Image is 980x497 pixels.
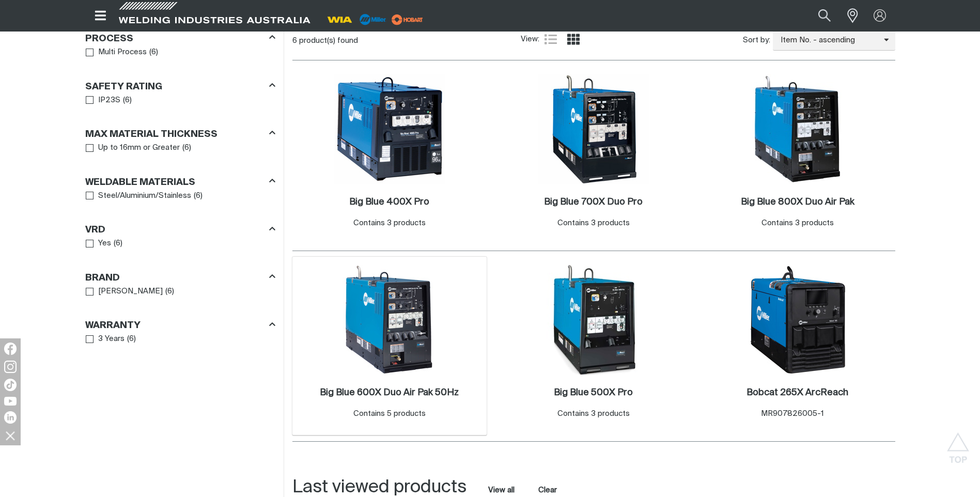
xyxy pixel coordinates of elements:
[85,33,133,45] h3: Process
[98,333,125,345] span: 3 Years
[98,190,191,202] span: Steel/Aluminium/Stainless
[194,190,203,202] span: ( 6 )
[85,318,275,332] div: Warranty
[388,15,426,23] a: miller
[946,432,970,456] button: Scroll to top
[292,36,521,46] div: 6
[742,74,853,184] img: Big Blue 800X Duo Air Pak
[86,45,275,59] ul: Process
[557,218,630,229] div: Contains 3 products
[521,34,539,45] span: View:
[86,94,275,107] ul: Safety Rating
[746,388,848,397] h2: Bobcat 265X ArcReach
[114,238,122,250] span: ( 6 )
[334,74,445,184] img: Big Blue 400X Pro
[334,265,445,375] img: Big Blue 600X Duo Air Pak 50Hz
[98,142,180,154] span: Up to 16mm or Greater
[292,27,895,54] section: Product list controls
[86,141,275,155] ul: Max Material Thickness
[86,332,125,346] a: 3 Years
[794,4,842,27] input: Product name or item number...
[388,12,426,27] img: miller
[807,4,842,27] button: Search products
[773,35,884,46] span: Item No. - ascending
[85,81,162,93] h3: Safety Rating
[488,485,515,495] a: View all last viewed products
[557,408,630,420] div: Contains 3 products
[123,95,132,106] span: ( 6 )
[98,238,111,250] span: Yes
[746,387,848,399] a: Bobcat 265X ArcReach
[85,224,105,236] h3: VRD
[4,379,17,391] img: TikTok
[85,31,275,45] div: Process
[85,320,141,332] h3: Warranty
[98,286,163,298] span: [PERSON_NAME]
[86,189,192,203] a: Steel/Aluminium/Stainless
[85,127,275,141] div: Max Material Thickness
[349,197,429,207] h2: Big Blue 400X Pro
[4,411,17,424] img: LinkedIn
[353,218,426,229] div: Contains 3 products
[538,265,649,375] img: Big Blue 500X Pro
[85,272,120,284] h3: Brand
[182,142,191,154] span: ( 6 )
[544,197,643,207] h2: Big Blue 700X Duo Pro
[86,141,180,155] a: Up to 16mm or Greater
[554,388,633,397] h2: Big Blue 500X Pro
[761,218,834,229] div: Contains 3 products
[741,197,854,207] h2: Big Blue 800X Duo Air Pak
[2,427,19,444] img: hide socials
[349,196,429,208] a: Big Blue 400X Pro
[85,79,275,93] div: Safety Rating
[4,361,17,373] img: Instagram
[127,333,136,345] span: ( 6 )
[85,129,217,141] h3: Max Material Thickness
[544,196,643,208] a: Big Blue 700X Duo Pro
[86,237,275,251] ul: VRD
[86,45,147,59] a: Multi Process
[86,237,112,251] a: Yes
[86,94,121,107] a: IP23S
[538,74,649,184] img: Big Blue 700X Duo Pro
[98,95,120,106] span: IP23S
[741,196,854,208] a: Big Blue 800X Duo Air Pak
[165,286,174,298] span: ( 6 )
[761,410,824,417] span: MR907826005-1
[320,388,459,397] h2: Big Blue 600X Duo Air Pak 50Hz
[85,270,275,284] div: Brand
[86,189,275,203] ul: Weldable Materials
[86,285,275,299] ul: Brand
[299,37,358,44] span: product(s) found
[4,343,17,355] img: Facebook
[98,46,147,58] span: Multi Process
[554,387,633,399] a: Big Blue 500X Pro
[353,408,426,420] div: Contains 5 products
[4,397,17,406] img: YouTube
[536,483,559,497] button: Clear all last viewed products
[85,175,275,189] div: Weldable Materials
[743,35,770,46] span: Sort by:
[320,387,459,399] a: Big Blue 600X Duo Air Pak 50Hz
[149,46,158,58] span: ( 6 )
[86,332,275,346] ul: Warranty
[545,33,557,45] a: List view
[85,27,275,347] aside: Filters
[742,265,853,375] img: Bobcat 265X ArcReach
[85,223,275,237] div: VRD
[86,285,163,299] a: [PERSON_NAME]
[85,177,195,189] h3: Weldable Materials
